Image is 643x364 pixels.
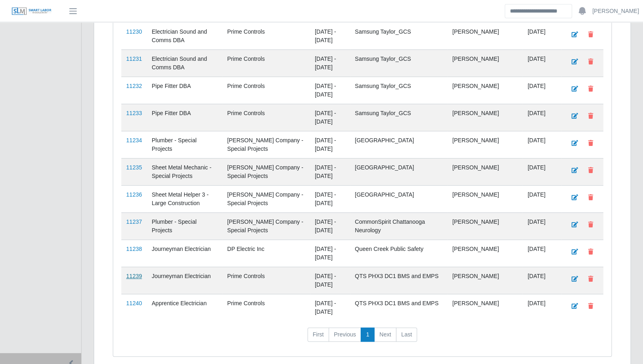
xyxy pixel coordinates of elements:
[147,212,222,240] td: Plumber - Special Projects
[523,158,561,185] td: [DATE]
[147,49,222,77] td: Electrician Sound and Comms DBA
[126,137,142,143] a: 11234
[523,294,561,321] td: [DATE]
[126,191,142,198] a: 11236
[126,110,142,116] a: 11233
[447,77,523,104] td: [PERSON_NAME]
[447,212,523,240] td: [PERSON_NAME]
[126,246,142,252] a: 11238
[126,300,142,306] a: 11240
[447,104,523,131] td: [PERSON_NAME]
[350,240,447,267] td: Queen Creek Public Safety
[126,83,142,89] a: 11232
[222,185,310,212] td: [PERSON_NAME] Company - Special Projects
[126,273,142,279] a: 11239
[523,185,561,212] td: [DATE]
[350,185,447,212] td: [GEOGRAPHIC_DATA]
[222,240,310,267] td: DP Electric Inc
[523,131,561,158] td: [DATE]
[11,7,52,16] img: SLM Logo
[350,22,447,49] td: Samsung Taylor_GCS
[523,267,561,294] td: [DATE]
[523,104,561,131] td: [DATE]
[147,158,222,185] td: Sheet Metal Mechanic - Special Projects
[447,185,523,212] td: [PERSON_NAME]
[147,77,222,104] td: Pipe Fitter DBA
[523,77,561,104] td: [DATE]
[447,131,523,158] td: [PERSON_NAME]
[447,22,523,49] td: [PERSON_NAME]
[222,77,310,104] td: Prime Controls
[147,22,222,49] td: Electrician Sound and Comms DBA
[310,104,350,131] td: [DATE] - [DATE]
[523,240,561,267] td: [DATE]
[447,240,523,267] td: [PERSON_NAME]
[310,212,350,240] td: [DATE] - [DATE]
[310,22,350,49] td: [DATE] - [DATE]
[222,104,310,131] td: Prime Controls
[310,49,350,77] td: [DATE] - [DATE]
[147,104,222,131] td: Pipe Fitter DBA
[447,267,523,294] td: [PERSON_NAME]
[126,56,142,62] a: 11231
[126,164,142,171] a: 11235
[350,77,447,104] td: Samsung Taylor_GCS
[222,131,310,158] td: [PERSON_NAME] Company - Special Projects
[222,158,310,185] td: [PERSON_NAME] Company - Special Projects
[523,22,561,49] td: [DATE]
[350,49,447,77] td: Samsung Taylor_GCS
[310,131,350,158] td: [DATE] - [DATE]
[222,22,310,49] td: Prime Controls
[523,212,561,240] td: [DATE]
[310,185,350,212] td: [DATE] - [DATE]
[222,267,310,294] td: Prime Controls
[310,158,350,185] td: [DATE] - [DATE]
[592,7,639,15] a: [PERSON_NAME]
[310,267,350,294] td: [DATE] - [DATE]
[147,267,222,294] td: Journeyman Electrician
[350,267,447,294] td: QTS PHX3 DC1 BMS and EMPS
[126,28,142,35] a: 11230
[447,294,523,321] td: [PERSON_NAME]
[147,240,222,267] td: Journeyman Electrician
[147,131,222,158] td: Plumber - Special Projects
[310,294,350,321] td: [DATE] - [DATE]
[350,212,447,240] td: CommonSpirit Chattanooga Neurology
[350,104,447,131] td: Samsung Taylor_GCS
[505,4,572,18] input: Search
[310,240,350,267] td: [DATE] - [DATE]
[310,77,350,104] td: [DATE] - [DATE]
[447,49,523,77] td: [PERSON_NAME]
[222,49,310,77] td: Prime Controls
[147,294,222,321] td: Apprentice Electrician
[361,328,374,342] a: 1
[350,131,447,158] td: [GEOGRAPHIC_DATA]
[121,328,603,349] nav: pagination
[350,294,447,321] td: QTS PHX3 DC1 BMS and EMPS
[447,158,523,185] td: [PERSON_NAME]
[523,49,561,77] td: [DATE]
[350,158,447,185] td: [GEOGRAPHIC_DATA]
[126,218,142,225] a: 11237
[222,294,310,321] td: Prime Controls
[147,185,222,212] td: Sheet Metal Helper 3 - Large Construction
[222,212,310,240] td: [PERSON_NAME] Company - Special Projects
